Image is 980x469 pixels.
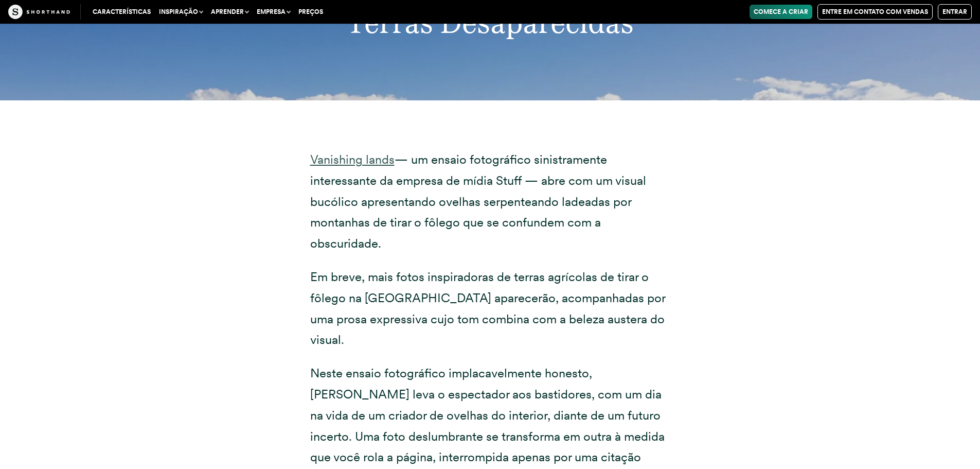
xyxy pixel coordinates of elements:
button: Empresa [253,5,294,19]
button: Inspiração [155,5,207,19]
a: Preços [294,5,327,19]
font: Empresa [257,8,286,15]
a: Comece a criar [750,5,812,19]
font: Em breve, mais fotos inspiradoras de terras agrícolas de tirar o fôlego na [GEOGRAPHIC_DATA] apar... [310,269,665,347]
font: Características [93,8,151,15]
font: Comece a criar [754,8,808,15]
a: Características [88,5,155,19]
font: Entre em contato com vendas [822,8,928,15]
a: Entrar [938,4,972,20]
font: Aprender [211,8,244,15]
font: Terras Desaparecidas [346,5,634,40]
button: Aprender [207,5,253,19]
font: Inspiração [159,8,198,15]
a: Vanishing lands [310,152,395,167]
font: — um ensaio fotográfico sinistramente interessante da empresa de mídia Stuff — abre com um visual... [310,152,646,251]
img: O Ofício [8,5,70,19]
font: Preços [298,8,323,15]
a: Entre em contato com vendas [817,4,933,20]
font: Entrar [942,8,967,15]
